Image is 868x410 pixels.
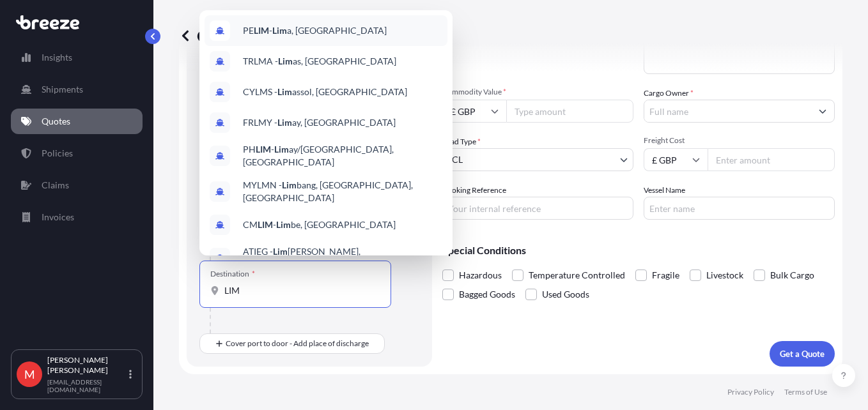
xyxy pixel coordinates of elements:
[276,219,291,230] b: Lim
[243,245,442,271] span: ATIEG - [PERSON_NAME], [GEOGRAPHIC_DATA]
[708,148,835,171] input: Enter amount
[506,100,633,123] input: Type amount
[644,135,835,146] span: Freight Cost
[442,135,481,148] span: Load Type
[770,266,814,285] span: Bulk Cargo
[258,219,273,230] b: LIM
[42,51,72,64] p: Insights
[272,25,287,36] b: Lim
[42,115,70,128] p: Quotes
[243,143,442,169] span: PH - ay/[GEOGRAPHIC_DATA], [GEOGRAPHIC_DATA]
[644,197,835,220] input: Enter name
[277,117,292,128] b: Lim
[278,56,293,66] b: Lim
[529,266,625,285] span: Temperature Controlled
[243,218,396,231] span: CM - be, [GEOGRAPHIC_DATA]
[652,266,679,285] span: Fragile
[644,87,694,100] label: Cargo Owner
[811,100,834,123] button: Show suggestions
[780,347,825,360] p: Get a Quote
[243,116,396,129] span: FRLMY - ay, [GEOGRAPHIC_DATA]
[459,266,502,285] span: Hazardous
[448,153,463,166] span: LCL
[727,387,774,397] p: Privacy Policy
[42,211,74,224] p: Invoices
[542,285,589,304] span: Used Goods
[243,86,407,98] span: CYLMS - assol, [GEOGRAPHIC_DATA]
[784,387,827,397] p: Terms of Use
[274,144,289,155] b: Lim
[42,179,69,192] p: Claims
[256,144,271,155] b: LIM
[226,337,369,350] span: Cover port to door - Add place of discharge
[47,355,127,376] p: [PERSON_NAME] [PERSON_NAME]
[243,24,387,37] span: PE - a, [GEOGRAPHIC_DATA]
[277,86,292,97] b: Lim
[243,55,396,68] span: TRLMA - as, [GEOGRAPHIC_DATA]
[273,246,288,257] b: Lim
[442,87,633,97] span: Commodity Value
[42,83,83,96] p: Shipments
[644,184,685,197] label: Vessel Name
[210,269,255,279] div: Destination
[199,10,453,255] div: Show suggestions
[42,147,73,160] p: Policies
[706,266,743,285] span: Livestock
[24,368,35,381] span: M
[459,285,515,304] span: Bagged Goods
[224,284,375,297] input: Destination
[179,26,284,46] p: Get a Quote
[644,100,811,123] input: Full name
[47,378,127,393] p: [EMAIL_ADDRESS][DOMAIN_NAME]
[442,245,835,255] p: Special Conditions
[442,197,633,220] input: Your internal reference
[243,179,442,204] span: MYLMN - bang, [GEOGRAPHIC_DATA], [GEOGRAPHIC_DATA]
[282,179,297,190] b: Lim
[442,184,506,197] label: Booking Reference
[254,25,269,36] b: LIM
